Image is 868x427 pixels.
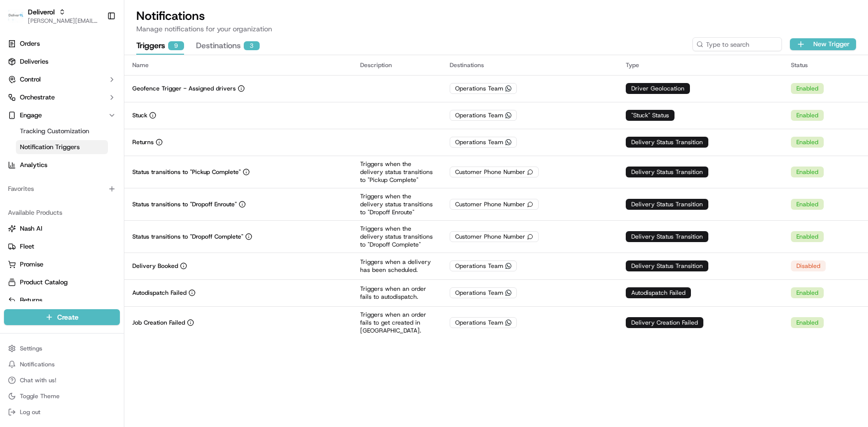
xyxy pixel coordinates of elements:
[57,312,79,322] span: Create
[4,389,120,403] button: Toggle Theme
[360,225,434,249] p: Triggers when the delivery status transitions to "Dropoff Complete"
[791,167,824,177] div: Enabled
[4,107,120,123] button: Engage
[360,160,434,184] p: Triggers when the delivery status transitions to "Pickup Complete"
[360,311,434,335] p: Triggers when an order fails to get created in [GEOGRAPHIC_DATA].
[8,242,116,251] a: Fleet
[4,54,120,70] a: Deliveries
[626,287,691,298] div: Autodispatch Failed
[4,157,120,173] a: Analytics
[4,221,120,237] button: Nash AI
[791,110,824,121] div: Enabled
[791,317,824,328] div: Enabled
[4,205,120,221] div: Available Products
[626,167,708,177] div: Delivery Status Transition
[626,260,708,271] div: Delivery Status Transition
[20,260,43,269] span: Promise
[4,309,120,325] button: Create
[450,231,539,242] div: Customer Phone Number
[4,357,120,371] button: Notifications
[16,140,108,154] a: Notification Triggers
[20,75,41,84] span: Control
[132,111,147,119] p: Stuck
[132,200,237,208] p: Status transitions to "Dropoff Enroute"
[20,408,40,416] span: Log out
[20,278,68,287] span: Product Catalog
[450,137,517,148] div: Operations Team
[16,124,108,138] a: Tracking Customization
[790,38,856,50] button: New Trigger
[4,373,120,387] button: Chat with us!
[132,138,154,146] p: Returns
[360,61,434,69] div: Description
[132,168,241,176] p: Status transitions to "Pickup Complete"
[28,17,99,25] span: [PERSON_NAME][EMAIL_ADDRESS][PERSON_NAME][DOMAIN_NAME]
[791,83,824,94] div: Enabled
[4,292,120,308] button: Returns
[4,239,120,255] button: Fleet
[450,199,539,210] div: Customer Phone Number
[132,61,344,69] div: Name
[168,41,184,50] div: 9
[8,296,116,305] a: Returns
[132,85,236,92] p: Geofence Trigger - Assigned drivers
[450,287,517,298] div: Operations Team
[20,376,56,384] span: Chat with us!
[626,231,708,242] div: Delivery Status Transition
[450,167,539,177] div: Customer Phone Number
[450,317,517,328] div: Operations Team
[8,9,24,23] img: Deliverol
[4,274,120,290] button: Product Catalog
[4,342,120,355] button: Settings
[132,233,243,241] p: Status transitions to "Dropoff Complete"
[8,278,116,287] a: Product Catalog
[20,360,55,368] span: Notifications
[4,405,120,419] button: Log out
[20,57,48,66] span: Deliveries
[136,24,856,34] p: Manage notifications for your organization
[4,36,120,52] a: Orders
[28,7,55,17] button: Deliverol
[626,110,675,121] div: "Stuck" Status
[4,256,120,272] button: Promise
[4,89,120,105] button: Orchestrate
[791,260,826,271] div: Disabled
[360,258,434,274] p: Triggers when a delivery has been scheduled.
[196,38,260,55] button: Destinations
[132,289,187,297] p: Autodispatch Failed
[4,4,103,28] button: DeliverolDeliverol[PERSON_NAME][EMAIL_ADDRESS][PERSON_NAME][DOMAIN_NAME]
[450,83,517,94] div: Operations Team
[132,262,178,270] p: Delivery Booked
[360,192,434,216] p: Triggers when the delivery status transitions to "Dropoff Enroute"
[20,127,89,136] span: Tracking Customization
[20,392,60,400] span: Toggle Theme
[626,317,703,328] div: Delivery Creation Failed
[136,8,856,24] h1: Notifications
[450,110,517,121] div: Operations Team
[791,231,824,242] div: Enabled
[20,161,47,170] span: Analytics
[244,41,260,50] div: 3
[626,61,775,69] div: Type
[20,93,55,102] span: Orchestrate
[692,37,782,51] input: Type to search
[360,285,434,301] p: Triggers when an order fails to autodispatch.
[791,287,824,298] div: Enabled
[4,181,120,197] div: Favorites
[20,224,42,233] span: Nash AI
[132,319,185,327] p: Job Creation Failed
[136,38,184,55] button: Triggers
[8,260,116,269] a: Promise
[20,143,80,152] span: Notification Triggers
[626,137,708,148] div: Delivery Status Transition
[450,61,610,69] div: Destinations
[20,242,34,251] span: Fleet
[791,61,860,69] div: Status
[791,137,824,148] div: Enabled
[450,260,517,271] div: Operations Team
[20,344,42,352] span: Settings
[626,83,690,94] div: Driver Geolocation
[626,199,708,210] div: Delivery Status Transition
[20,111,42,120] span: Engage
